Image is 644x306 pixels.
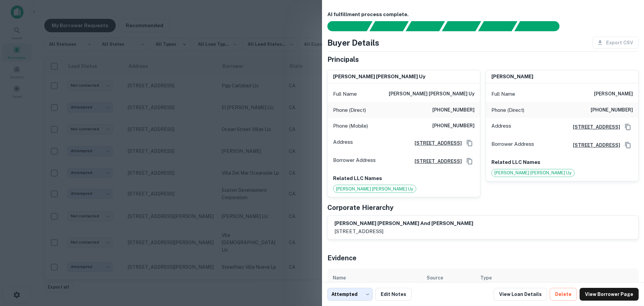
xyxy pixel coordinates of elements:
[492,170,574,176] span: [PERSON_NAME] [PERSON_NAME] Uy
[594,90,633,98] h6: [PERSON_NAME]
[610,252,644,285] iframe: Chat Widget
[327,268,639,306] div: scrollable content
[421,268,475,287] th: Source
[327,54,359,64] h5: Principals
[327,11,639,18] h6: AI fulfillment process complete.
[515,21,568,31] div: AI fulfillment process complete.
[478,21,517,31] div: Principals found, still searching for contact information. This may take time...
[333,156,376,166] p: Borrower Address
[442,21,481,31] div: Principals found, AI now looking for contact information...
[568,141,620,149] a: [STREET_ADDRESS]
[432,122,475,130] h6: [PHONE_NUMBER]
[623,140,633,150] button: Copy Address
[591,106,633,114] h6: [PHONE_NUMBER]
[333,274,346,282] div: Name
[465,138,475,148] button: Copy Address
[480,274,492,282] div: Type
[369,21,409,31] div: Your request is received and processing...
[334,220,473,227] h6: [PERSON_NAME] [PERSON_NAME] and [PERSON_NAME]
[389,90,475,98] h6: [PERSON_NAME] [PERSON_NAME] uy
[406,21,445,31] div: Documents found, AI parsing details...
[333,73,425,81] h6: [PERSON_NAME] [PERSON_NAME] uy
[375,288,412,301] button: Edit Notes
[333,106,366,114] p: Phone (Direct)
[333,122,368,130] p: Phone (Mobile)
[333,90,357,98] p: Full Name
[327,203,393,213] h5: Corporate Hierarchy
[491,106,524,114] p: Phone (Direct)
[334,227,473,235] p: [STREET_ADDRESS]
[580,288,639,301] a: View Borrower Page
[409,139,462,147] a: [STREET_ADDRESS]
[409,158,462,165] a: [STREET_ADDRESS]
[465,156,475,166] button: Copy Address
[491,158,633,166] p: Related LLC Names
[491,140,534,150] p: Borrower Address
[333,174,475,182] p: Related LLC Names
[475,268,597,287] th: Type
[327,37,379,49] h4: Buyer Details
[327,288,373,301] div: Attempted
[427,274,443,282] div: Source
[623,122,633,132] button: Copy Address
[494,288,547,301] a: View Loan Details
[432,106,475,114] h6: [PHONE_NUMBER]
[327,253,357,263] h5: Evidence
[333,138,353,148] p: Address
[319,21,370,31] div: Sending borrower request to AI...
[333,186,416,192] span: [PERSON_NAME] [PERSON_NAME] Uy
[491,122,511,132] p: Address
[550,288,577,301] button: Delete
[568,123,620,131] a: [STREET_ADDRESS]
[491,90,515,98] p: Full Name
[327,268,421,287] th: Name
[491,73,533,81] h6: [PERSON_NAME]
